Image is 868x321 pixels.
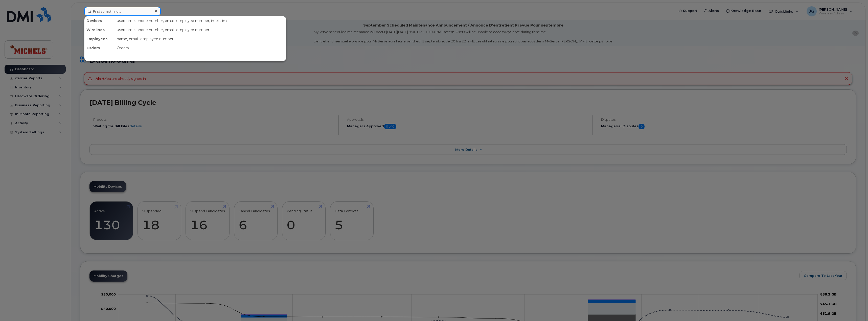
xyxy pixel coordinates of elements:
div: Orders [84,43,115,53]
div: Employees [84,34,115,43]
div: username, phone number, email, employee number, imei, sim [115,16,286,25]
div: username, phone number, email, employee number [115,25,286,34]
div: name, email, employee number [115,34,286,43]
div: Wirelines [84,25,115,34]
div: Devices [84,16,115,25]
div: Orders [115,43,286,53]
